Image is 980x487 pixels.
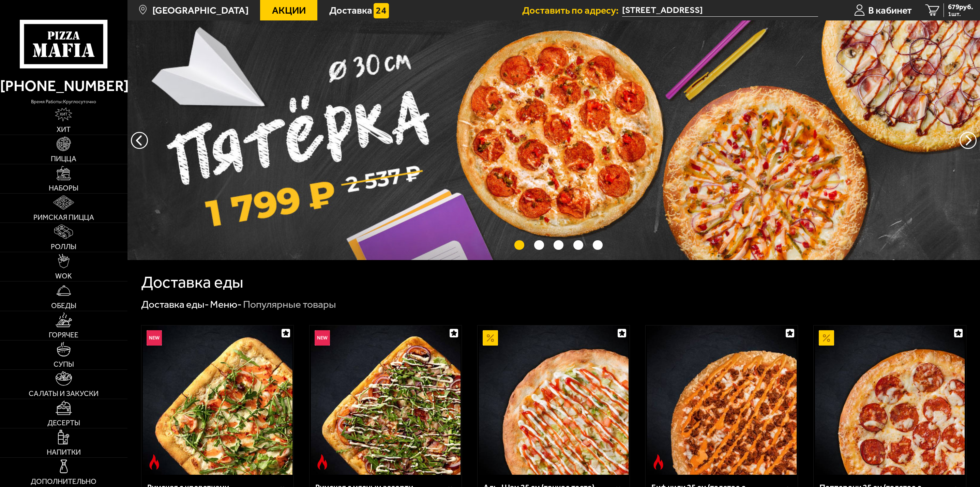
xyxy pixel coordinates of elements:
span: Наборы [49,184,78,192]
span: WOK [55,272,72,279]
button: точки переключения [534,240,544,250]
button: точки переключения [573,240,583,250]
img: Акционный [483,330,498,346]
button: точки переключения [593,240,603,250]
h1: Доставка еды [141,274,243,290]
img: Острое блюдо [651,454,666,470]
img: Острое блюдо [315,454,330,470]
img: Новинка [315,330,330,346]
span: Акции [272,5,306,15]
a: Доставка еды- [141,298,209,310]
img: Острое блюдо [147,454,162,470]
span: Горячее [49,331,78,338]
span: Салаты и закуски [29,390,99,397]
img: Новинка [147,330,162,346]
a: НовинкаОстрое блюдоРимская с креветками [141,325,293,475]
button: следующий [131,132,148,149]
a: Острое блюдоБиф чили 25 см (толстое с сыром) [646,325,798,475]
span: Хит [57,126,71,133]
span: [GEOGRAPHIC_DATA] [152,5,248,15]
input: Ваш адрес доставки [622,4,818,17]
img: 15daf4d41897b9f0e9f617042186c801.svg [374,3,389,18]
img: Биф чили 25 см (толстое с сыром) [647,325,797,475]
span: Римская пицца [33,214,94,221]
a: АкционныйАль-Шам 25 см (тонкое тесто) [478,325,630,475]
span: Доставка [329,5,372,15]
img: Аль-Шам 25 см (тонкое тесто) [479,325,629,475]
span: Напитки [47,448,81,456]
img: Римская с креветками [143,325,292,475]
span: 679 руб. [948,3,973,11]
span: Пицца [51,155,76,162]
span: 1 шт. [948,11,973,17]
div: Популярные товары [243,298,336,311]
button: точки переключения [554,240,563,250]
button: точки переключения [514,240,524,250]
img: Римская с мясным ассорти [311,325,461,475]
span: Обеды [51,302,76,309]
a: АкционныйПепперони 25 см (толстое с сыром) [814,325,966,475]
span: Бухарестская улица, 23к1 [622,4,818,17]
span: Супы [54,361,74,368]
a: Меню- [210,298,242,310]
img: Акционный [819,330,834,346]
span: В кабинет [868,5,912,15]
a: НовинкаОстрое блюдоРимская с мясным ассорти [310,325,462,475]
span: Роллы [51,243,76,250]
button: предыдущий [960,132,977,149]
span: Десерты [47,419,80,426]
img: Пепперони 25 см (толстое с сыром) [815,325,965,475]
span: Доставить по адресу: [522,5,622,15]
span: Дополнительно [31,478,96,485]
